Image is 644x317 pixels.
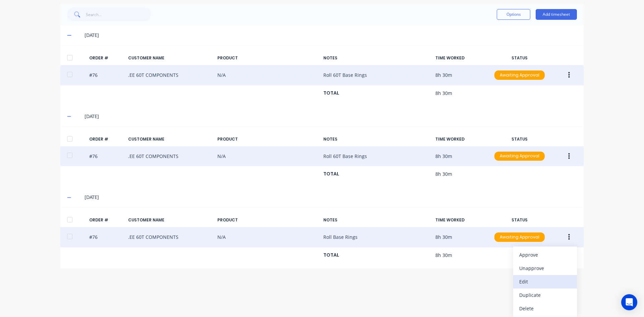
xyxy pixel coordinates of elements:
[85,32,577,39] div: [DATE]
[536,9,577,20] button: Add timesheet
[128,55,212,61] div: CUSTOMER NAME
[85,194,577,201] div: [DATE]
[494,70,545,80] div: Awaiting Approval
[497,9,530,20] button: Options
[494,232,545,242] button: Awaiting Approval
[86,8,151,21] input: Search...
[513,248,577,262] button: Approve
[491,217,548,223] div: STATUS
[621,294,637,310] div: Open Intercom Messenger
[89,217,123,223] div: ORDER #
[128,136,212,142] div: CUSTOMER NAME
[89,55,123,61] div: ORDER #
[323,136,430,142] div: NOTES
[323,217,430,223] div: NOTES
[435,136,486,142] div: TIME WORKED
[217,136,318,142] div: PRODUCT
[323,55,430,61] div: NOTES
[494,70,545,80] button: Awaiting Approval
[435,217,486,223] div: TIME WORKED
[519,304,571,313] div: Delete
[217,55,318,61] div: PRODUCT
[519,290,571,300] div: Duplicate
[217,217,318,223] div: PRODUCT
[513,275,577,288] button: Edit
[513,302,577,315] button: Delete
[494,232,545,242] div: Awaiting Approval
[513,262,577,275] button: Unapprove
[494,151,545,161] button: Awaiting Approval
[128,217,212,223] div: CUSTOMER NAME
[491,55,548,61] div: STATUS
[513,288,577,302] button: Duplicate
[519,263,571,273] div: Unapprove
[89,136,123,142] div: ORDER #
[491,136,548,142] div: STATUS
[85,113,577,120] div: [DATE]
[519,250,571,260] div: Approve
[494,152,545,161] div: Awaiting Approval
[435,55,486,61] div: TIME WORKED
[519,277,571,286] div: Edit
